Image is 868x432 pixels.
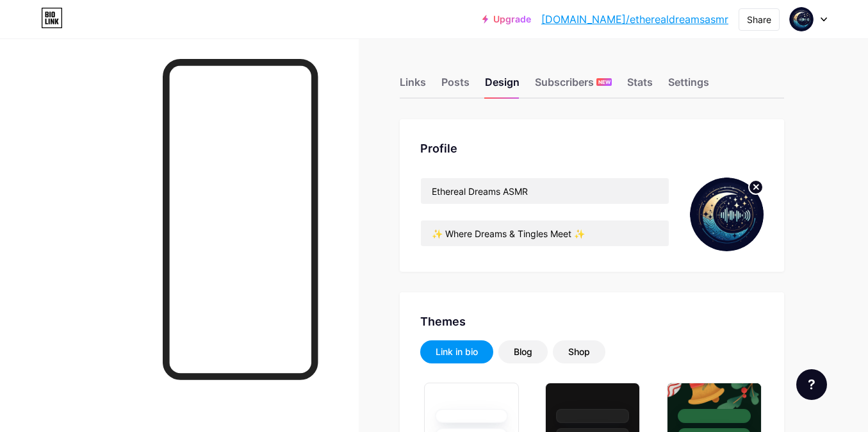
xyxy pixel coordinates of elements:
a: Upgrade [482,14,531,24]
div: Profile [420,140,764,157]
a: [DOMAIN_NAME]/etherealdreamsasmr [541,12,728,27]
div: Settings [668,74,709,97]
div: Share [747,13,771,26]
div: Design [485,74,520,97]
div: Stats [627,74,653,97]
div: Themes [420,313,764,330]
img: anywhereasmr [690,178,764,251]
div: Links [400,74,426,97]
div: Shop [568,345,590,358]
div: Blog [514,345,532,358]
img: anywhereasmr [789,7,814,31]
input: Bio [421,220,669,246]
div: Posts [441,74,470,97]
div: Subscribers [535,74,612,97]
div: Link in bio [436,345,478,358]
span: NEW [598,78,610,86]
input: Name [421,178,669,204]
